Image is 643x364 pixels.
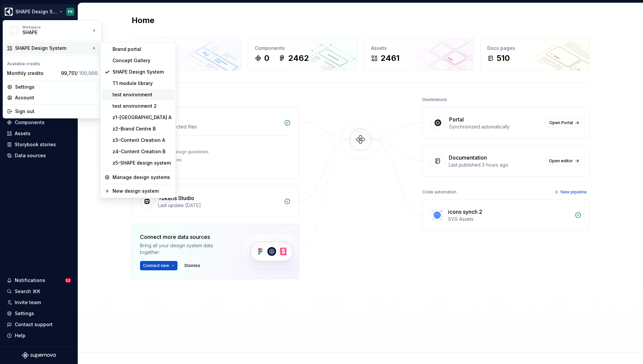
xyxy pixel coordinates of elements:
[113,160,171,166] div: z5-SHAPE design system
[113,91,171,98] div: test environment
[113,57,171,64] div: Concept Gallery
[15,45,91,52] div: SHAPE Design System
[15,108,97,115] div: Sign out
[7,70,58,77] div: Monthly credits
[113,188,171,194] div: New design system
[8,24,20,36] img: 1131f18f-9b94-42a4-847a-eabb54481545.png
[113,125,171,132] div: z2-Brand Centre B
[113,114,171,121] div: z1-[GEOGRAPHIC_DATA] A
[15,84,97,90] div: Settings
[113,103,171,109] div: test environment 2
[113,80,171,87] div: T1 module library
[15,94,97,101] div: Account
[113,69,171,75] div: SHAPE Design System
[22,25,91,29] div: Workspace
[113,137,171,144] div: z3-Content Creation A
[113,46,171,53] div: Brand portal
[22,29,79,36] div: SHAPE
[79,70,97,76] span: 100,000
[113,148,171,155] div: z4-Content Creation B
[61,70,97,76] span: 99,751 /
[113,174,171,181] div: Manage design systems
[4,57,100,68] div: Available credits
